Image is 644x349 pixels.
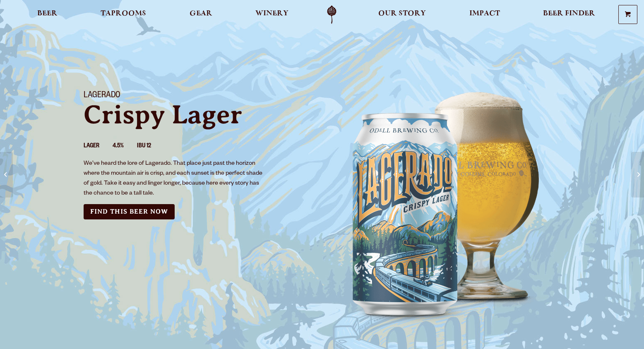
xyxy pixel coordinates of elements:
span: Beer [37,10,58,17]
span: Winery [255,10,288,17]
span: Impact [469,10,500,17]
span: Gear [190,10,212,17]
li: 4.5% [113,141,137,152]
a: Impact [464,5,505,24]
a: Taprooms [95,5,151,24]
h1: Lagerado [84,91,312,101]
span: Taprooms [101,10,146,17]
li: IBU 12 [137,141,164,152]
span: Our Story [378,10,426,17]
a: Winery [250,5,294,24]
a: Odell Home [316,5,347,24]
a: Our Story [373,5,431,24]
a: Beer Finder [538,5,601,24]
li: Lager [84,141,113,152]
p: We’ve heard the lore of Lagerado. That place just past the horizon where the mountain air is cris... [84,159,267,199]
span: Beer Finder [543,10,595,17]
a: Beer [32,5,63,24]
p: Crispy Lager [84,101,312,128]
a: Find this Beer Now [84,204,175,219]
a: Gear [184,5,218,24]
